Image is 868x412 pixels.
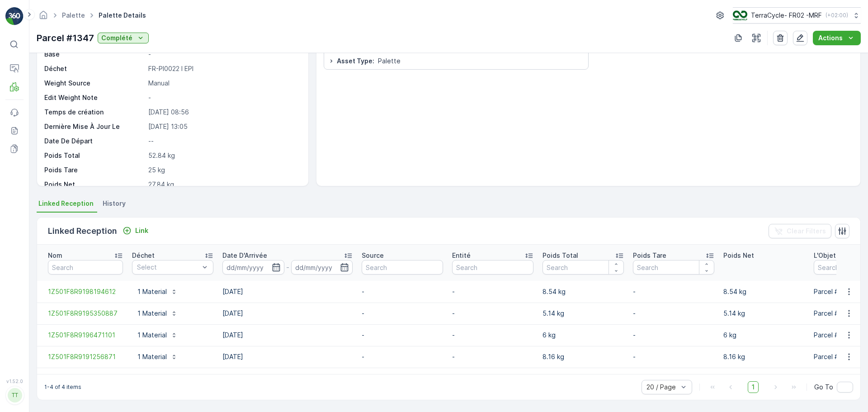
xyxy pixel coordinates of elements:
[137,287,167,296] p: 1 Material
[218,281,357,303] td: [DATE]
[723,331,805,340] p: 6 kg
[137,263,199,272] p: Select
[733,7,861,24] button: TerraCycle- FR02 -MRF(+02:00)
[44,122,145,131] p: Dernière Mise À Jour Le
[48,251,62,260] p: Nom
[452,331,533,340] p: -
[723,287,805,296] p: 8.54 kg
[542,309,624,318] p: 5.14 kg
[633,352,714,361] p: -
[38,14,48,21] a: Homepage
[137,309,167,318] p: 1 Material
[542,260,624,275] input: Search
[222,251,267,260] p: Date D'Arrivée
[135,226,148,235] p: Link
[44,50,145,59] p: Base
[38,199,94,208] span: Linked Reception
[137,352,167,361] p: 1 Material
[633,331,714,340] p: -
[542,331,624,340] p: 6 kg
[452,287,533,296] p: -
[44,180,145,189] p: Poids Net
[286,262,289,273] p: -
[48,225,117,237] p: Linked Reception
[132,251,155,260] p: Déchet
[44,384,81,391] p: 1-4 of 4 items
[148,108,299,117] p: [DATE] 08:56
[5,386,24,405] button: TT
[452,260,533,275] input: Search
[37,31,94,45] p: Parcel #1347
[723,352,805,361] p: 8.16 kg
[751,11,822,20] p: TerraCycle- FR02 -MRF
[44,79,145,88] p: Weight Source
[633,309,714,318] p: -
[452,251,471,260] p: Entité
[222,260,284,275] input: dd/mm/yyyy
[48,309,123,318] a: 1Z501F8R9195350887
[633,287,714,296] p: -
[362,352,443,361] p: -
[48,352,123,361] a: 1Z501F8R9191256871
[132,350,183,364] button: 1 Material
[362,251,384,260] p: Source
[148,50,299,59] p: -
[542,352,624,361] p: 8.16 kg
[362,260,443,275] input: Search
[542,251,578,260] p: Poids Total
[101,33,132,43] p: Complété
[44,151,145,160] p: Poids Total
[818,33,843,43] p: Actions
[633,251,666,260] p: Poids Tare
[148,137,299,146] p: --
[132,284,183,299] button: 1 Material
[44,166,145,175] p: Poids Tare
[148,180,299,189] p: 27.84 kg
[633,260,714,275] input: Search
[44,108,145,117] p: Temps de création
[148,122,299,131] p: [DATE] 13:05
[44,93,145,102] p: Edit Weight Note
[48,287,123,296] a: 1Z501F8R9198194612
[119,225,152,236] button: Link
[148,93,299,102] p: -
[787,227,826,236] p: Clear Filters
[44,137,145,146] p: Date De Départ
[748,381,759,393] span: 1
[148,166,299,175] p: 25 kg
[362,287,443,296] p: -
[5,379,24,384] span: v 1.52.0
[378,57,401,66] span: Palette
[97,11,148,20] span: Palette Details
[132,328,183,342] button: 1 Material
[98,33,149,43] button: Complété
[826,12,848,19] p: ( +02:00 )
[362,309,443,318] p: -
[542,287,624,296] p: 8.54 kg
[218,324,357,346] td: [DATE]
[218,346,357,368] td: [DATE]
[452,309,533,318] p: -
[337,57,374,66] span: Asset Type :
[48,331,123,340] a: 1Z501F8R9196471101
[132,306,183,321] button: 1 Material
[733,10,747,20] img: terracycle.png
[723,251,754,260] p: Poids Net
[44,64,145,73] p: Déchet
[48,260,123,275] input: Search
[218,303,357,324] td: [DATE]
[8,388,22,403] div: TT
[291,260,353,275] input: dd/mm/yyyy
[148,64,299,73] p: FR-PI0022 I EPI
[362,331,443,340] p: -
[769,224,831,238] button: Clear Filters
[5,7,24,25] img: logo
[814,383,833,392] span: Go To
[148,151,299,160] p: 52.84 kg
[148,79,299,88] p: Manual
[723,309,805,318] p: 5.14 kg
